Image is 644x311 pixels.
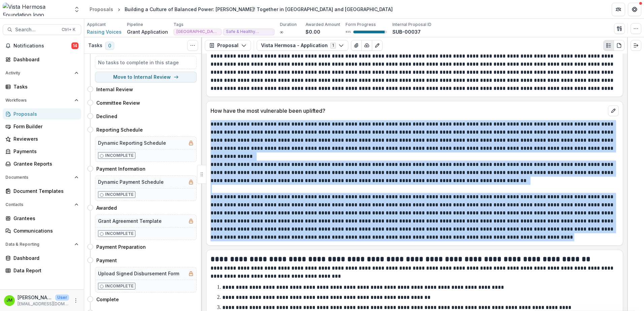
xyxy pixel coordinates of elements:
button: Get Help [628,3,641,16]
a: Grantees [3,213,81,224]
button: Open Documents [3,172,81,183]
h5: No tasks to complete in this stage [98,59,194,66]
button: Move to Internal Review [95,72,197,82]
h4: Declined [96,113,117,120]
div: Grantees [13,215,76,222]
h5: Grant Agreement Template [98,217,162,224]
h4: Committee Review [96,99,140,106]
h3: Tasks [88,43,102,48]
a: Proposals [3,108,81,119]
a: Proposals [87,4,116,14]
div: Dashboard [13,254,76,262]
span: Notifications [13,43,71,49]
a: Raising Voices [87,28,122,35]
button: edit [608,105,619,116]
p: [EMAIL_ADDRESS][DOMAIN_NAME] [18,301,69,307]
p: Applicant [87,22,106,28]
p: Pipeline [127,22,143,28]
a: Dashboard [3,252,81,264]
h4: Internal Review [96,86,133,93]
button: Partners [612,3,625,16]
p: $0.00 [305,28,320,35]
p: Grant Application [127,28,168,35]
div: Ctrl + K [60,26,77,33]
p: Tags [173,22,184,28]
div: Reviewers [13,135,76,142]
span: Workflows [5,98,72,103]
h4: Payment [96,257,117,264]
h4: Complete [96,296,119,303]
button: Open entity switcher [72,3,82,16]
p: Incomplete [105,283,134,289]
nav: breadcrumb [87,4,395,14]
button: Plaintext view [603,40,614,51]
p: Incomplete [105,231,134,237]
div: Dashboard [13,56,76,63]
a: Grantee Reports [3,158,81,169]
img: Vista Hermosa Foundation logo [3,3,69,16]
button: Open Activity [3,68,81,78]
h5: Upload Signed Disbursement Form [98,270,179,277]
p: Duration [280,22,297,28]
span: Data & Reporting [5,242,72,247]
div: Proposals [90,6,113,13]
button: More [72,297,80,305]
div: Communications [13,227,76,234]
div: Grantee Reports [13,160,76,167]
button: Edit as form [372,40,383,51]
p: User [55,295,69,301]
p: Internal Proposal ID [392,22,431,28]
div: Payments [13,148,76,155]
button: Notifications14 [3,40,81,51]
a: Reviewers [3,133,81,144]
div: Building a Culture of Balanced Power: [PERSON_NAME]! Together in [GEOGRAPHIC_DATA] and [GEOGRAPHI... [125,6,393,13]
div: Jerry Martinez [6,298,12,303]
a: Communications [3,225,81,236]
button: Expand right [631,40,641,51]
div: Proposals [13,110,76,117]
p: [PERSON_NAME] [18,294,53,301]
span: Activity [5,71,72,75]
a: Dashboard [3,54,81,65]
a: Tasks [3,81,81,92]
h5: Dynamic Reporting Schedule [98,139,166,146]
h4: Reporting Schedule [96,126,143,133]
h4: Payment Preparation [96,243,146,250]
h4: Payment Information [96,165,146,172]
span: 14 [71,42,78,49]
p: Incomplete [105,192,134,198]
button: Vista Hermosa - Application1 [257,40,348,51]
button: Toggle View Cancelled Tasks [187,40,198,51]
button: PDF view [614,40,624,51]
a: Data Report [3,265,81,276]
span: [GEOGRAPHIC_DATA] [176,29,219,34]
div: Tasks [13,83,76,90]
button: Open Workflows [3,95,81,106]
button: Open Contacts [3,199,81,210]
h5: Dynamic Payment Schedule [98,178,164,185]
p: Incomplete [105,152,134,159]
p: SUB-00037 [392,28,421,35]
div: Data Report [13,267,76,274]
span: Contacts [5,202,72,207]
div: Form Builder [13,123,76,130]
p: ∞ [280,28,283,35]
span: Search... [15,27,58,33]
span: Documents [5,175,72,180]
div: Document Templates [13,187,76,195]
span: 0 [105,42,114,50]
p: How have the most vulnerable been uplifted? [211,107,605,115]
button: Open Data & Reporting [3,239,81,250]
p: Form Progress [346,22,376,28]
p: Awarded Amount [305,22,340,28]
h4: Awarded [96,204,117,211]
a: Payments [3,146,81,157]
p: 93 % [346,30,351,34]
button: View Attached Files [351,40,362,51]
span: Safe & Healthy Families [226,29,271,34]
button: Proposal [205,40,251,51]
a: Document Templates [3,185,81,197]
a: Form Builder [3,121,81,132]
button: Search... [3,24,81,35]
